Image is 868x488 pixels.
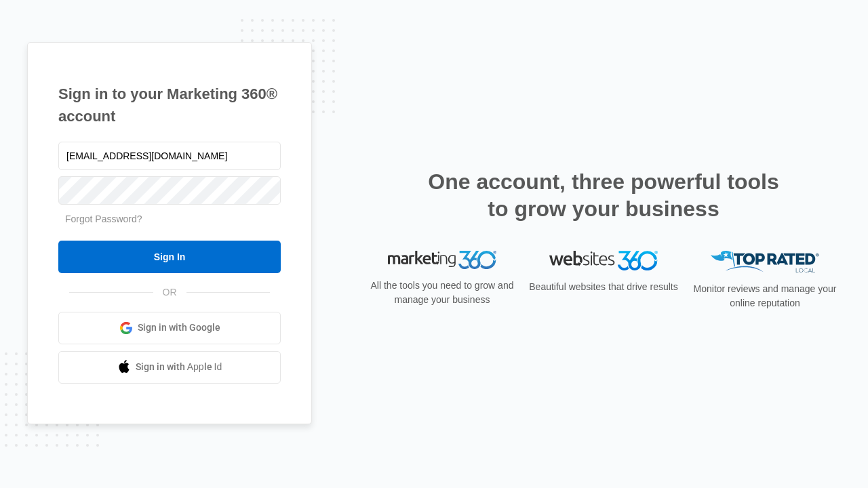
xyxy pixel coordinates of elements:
[58,312,281,344] a: Sign in with Google
[58,142,281,170] input: Email
[58,351,281,384] a: Sign in with Apple Id
[366,279,518,307] p: All the tools you need to grow and manage your business
[424,168,783,222] h2: One account, three powerful tools to grow your business
[388,251,496,270] img: Marketing 360
[711,251,819,273] img: Top Rated Local
[153,285,186,300] span: OR
[138,321,220,335] span: Sign in with Google
[549,251,658,270] img: Websites 360
[58,241,281,273] input: Sign In
[689,282,841,310] p: Monitor reviews and manage your online reputation
[136,360,222,374] span: Sign in with Apple Id
[58,83,281,127] h1: Sign in to your Marketing 360® account
[528,280,679,294] p: Beautiful websites that drive results
[65,213,142,224] a: Forgot Password?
